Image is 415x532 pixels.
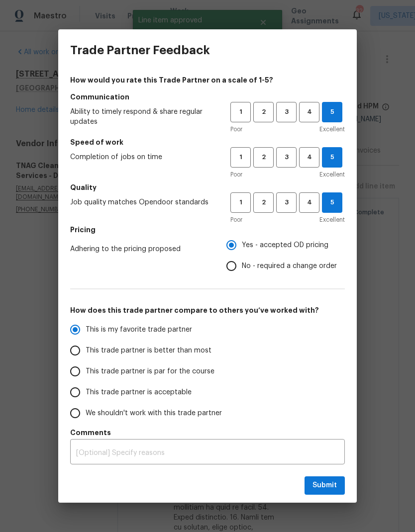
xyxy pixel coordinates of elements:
span: This is my favorite trade partner [86,325,192,335]
button: 1 [230,102,251,122]
button: 2 [253,102,274,122]
span: Adhering to the pricing proposed [70,244,210,254]
button: 3 [276,192,297,213]
button: 5 [322,147,342,168]
span: Excellent [319,170,345,179]
span: Poor [230,124,242,134]
h5: Speed of work [70,137,345,147]
h5: Communication [70,92,345,102]
span: No - required a change order [242,261,337,271]
span: Excellent [319,124,345,134]
span: 5 [322,106,342,118]
button: 5 [322,102,342,122]
button: 2 [253,147,274,168]
span: 1 [231,106,250,118]
button: 4 [299,192,319,213]
button: 3 [276,102,297,122]
span: This trade partner is better than most [86,346,211,356]
button: 1 [230,147,251,168]
span: 2 [254,106,273,118]
span: 1 [231,197,250,208]
h5: Quality [70,182,345,192]
button: 3 [276,147,297,168]
span: 3 [277,106,296,118]
span: 4 [300,152,318,163]
button: 1 [230,192,251,213]
button: 4 [299,147,319,168]
button: Submit [305,476,345,495]
div: Pricing [226,235,345,276]
span: 3 [277,152,296,163]
span: 4 [300,106,318,118]
span: 2 [254,197,273,208]
span: 2 [254,152,273,163]
span: 5 [322,197,342,208]
span: Yes - accepted OD pricing [242,240,328,251]
span: This trade partner is par for the course [86,366,214,377]
h5: Pricing [70,225,345,235]
button: 2 [253,192,274,213]
span: Completion of jobs on time [70,152,214,162]
span: 1 [231,152,250,163]
span: Poor [230,215,242,225]
span: Submit [312,479,337,492]
span: This trade partner is acceptable [86,387,192,398]
h5: How does this trade partner compare to others you’ve worked with? [70,305,345,315]
span: Poor [230,170,242,179]
span: Excellent [319,215,345,225]
span: 5 [322,152,342,163]
h5: Comments [70,428,345,438]
h3: Trade Partner Feedback [70,43,210,57]
span: Job quality matches Opendoor standards [70,197,214,207]
div: How does this trade partner compare to others you’ve worked with? [70,319,345,424]
h4: How would you rate this Trade Partner on a scale of 1-5? [70,75,345,85]
button: 4 [299,102,319,122]
span: Ability to timely respond & share regular updates [70,107,214,127]
span: 4 [300,197,318,208]
span: 3 [277,197,296,208]
span: We shouldn't work with this trade partner [86,408,222,419]
button: 5 [322,192,342,213]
